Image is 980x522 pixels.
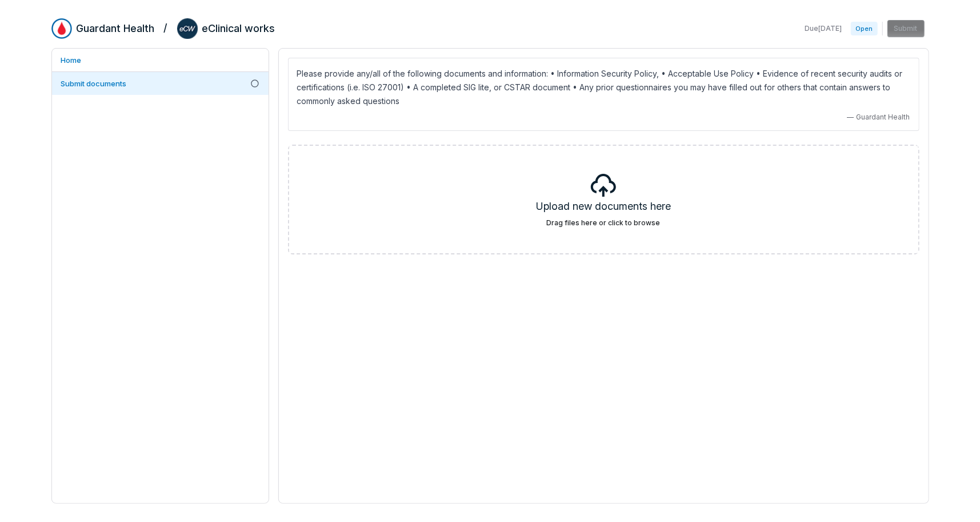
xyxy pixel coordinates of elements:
span: Guardant Health [857,113,910,122]
h2: / [164,18,168,35]
label: Drag files here or click to browse [547,218,661,228]
h5: Upload new documents here [536,199,671,218]
span: Submit documents [61,79,127,88]
a: Home [52,49,269,71]
h2: eClinical works [202,21,275,36]
h2: Guardant Health [77,21,155,36]
span: Open [851,22,877,35]
span: — [847,113,854,122]
a: Submit documents [52,72,269,95]
p: Please provide any/all of the following documents and information: • Information Security Policy,... [297,67,910,108]
span: Due [DATE] [805,24,842,33]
